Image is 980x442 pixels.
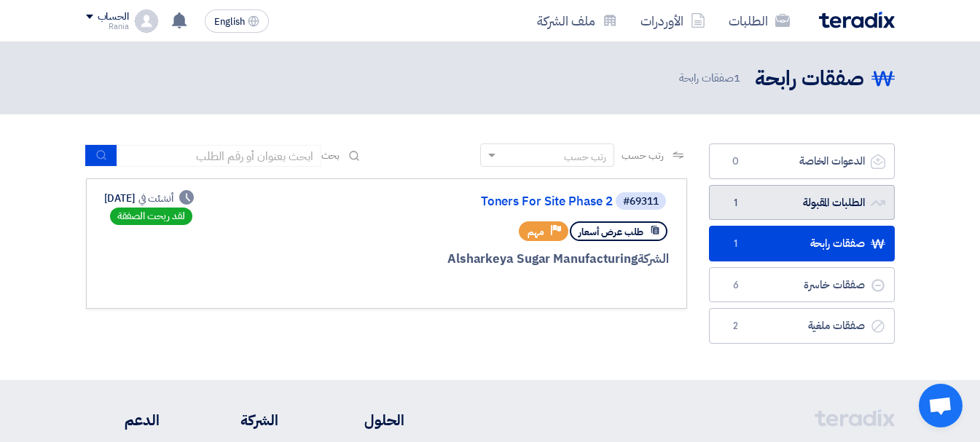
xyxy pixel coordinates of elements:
[203,409,278,431] li: الشركة
[322,409,404,431] li: الحلول
[622,148,663,163] span: رتب حسب
[727,196,745,210] span: 1
[679,70,743,87] span: صفقات رابحة
[98,11,129,23] div: الحساب
[727,237,745,251] span: 1
[86,409,160,431] li: الدعم
[727,154,745,169] span: 0
[709,267,895,303] a: صفقات خاسرة6
[629,4,717,38] a: الأوردرات
[623,197,659,207] div: #69311
[727,278,745,293] span: 6
[727,319,745,334] span: 2
[734,70,740,86] span: 1
[86,23,129,31] div: Rania
[135,9,158,33] img: profile_test.png
[214,17,245,27] span: English
[919,384,963,427] div: دردشة مفتوحة
[104,191,195,206] div: [DATE]
[528,225,544,239] span: مهم
[117,145,321,167] input: ابحث بعنوان أو رقم الطلب
[205,9,269,33] button: English
[709,143,895,179] a: الدعوات الخاصة0
[110,208,192,225] div: لقد ربحت الصفقة
[638,250,669,268] span: الشركة
[709,185,895,221] a: الطلبات المقبولة1
[564,149,606,165] div: رتب حسب
[819,12,895,28] img: Teradix logo
[321,195,613,208] a: Toners For Site Phase 2
[717,4,801,38] a: الطلبات
[138,191,173,206] span: أنشئت في
[318,250,669,269] div: Alsharkeya Sugar Manufacturing
[709,308,895,344] a: صفقات ملغية2
[755,65,864,93] h2: صفقات رابحة
[709,226,895,261] a: صفقات رابحة1
[525,4,629,38] a: ملف الشركة
[321,148,340,163] span: بحث
[579,225,643,239] span: طلب عرض أسعار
